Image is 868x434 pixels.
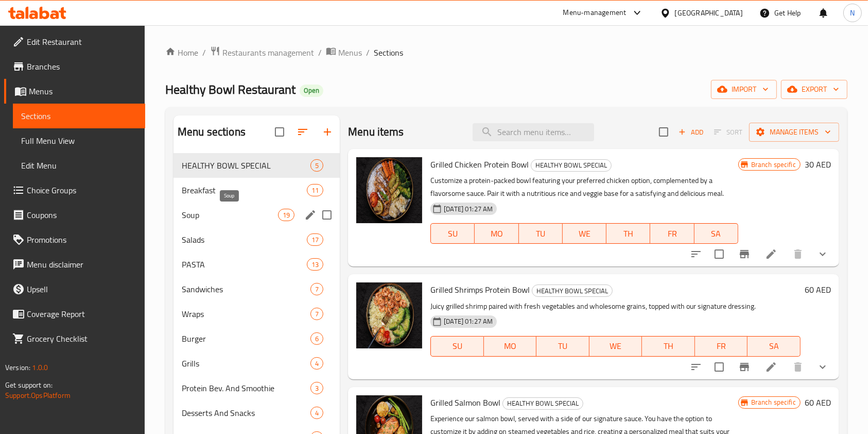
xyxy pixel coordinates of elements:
button: sort-choices [684,355,708,379]
span: Sections [21,110,137,122]
a: Edit Menu [13,153,145,178]
div: HEALTHY BOWL SPECIAL [182,159,310,172]
span: PASTA [182,258,307,271]
span: 6 [311,334,323,344]
div: Desserts And Snacks4 [173,400,340,425]
span: 7 [311,309,323,319]
a: Edit menu item [765,248,777,260]
span: Full Menu View [21,135,137,147]
a: Upsell [4,277,145,302]
span: MO [479,226,514,241]
span: SA [752,339,796,354]
li: / [366,46,370,59]
span: SU [435,339,479,354]
button: show more [810,355,835,379]
svg: Show Choices [817,248,829,260]
span: Edit Menu [21,159,137,172]
span: Choice Groups [27,184,137,196]
button: SU [430,336,483,357]
div: [GEOGRAPHIC_DATA] [675,7,743,19]
span: Select to update [708,356,730,378]
div: Wraps7 [173,302,340,326]
div: HEALTHY BOWL SPECIAL [502,397,583,410]
div: items [310,283,323,295]
span: 7 [311,285,323,294]
svg: Show Choices [817,361,829,373]
button: WE [589,336,643,357]
span: Grilled Salmon Bowl [430,395,500,410]
input: search [473,123,594,141]
a: Coupons [4,203,145,227]
button: TH [642,336,695,357]
a: Menu disclaimer [4,252,145,277]
div: items [307,258,323,271]
img: Grilled Shrimps Protein Bowl [356,282,422,348]
span: HEALTHY BOWL SPECIAL [531,159,611,171]
span: Wraps [182,308,310,320]
span: Branch specific [747,397,800,407]
div: Grills4 [173,351,340,376]
span: Grilled Chicken Protein Bowl [430,157,529,172]
button: edit [303,207,318,223]
h6: 60 AED [805,395,831,410]
span: Upsell [27,283,137,295]
span: 3 [311,383,323,393]
span: Select section first [707,124,749,140]
li: / [318,46,322,59]
button: Branch-specific-item [732,355,757,379]
span: Desserts And Snacks [182,407,310,419]
a: Home [165,46,198,59]
span: Salads [182,233,307,246]
button: MO [475,223,518,244]
div: HEALTHY BOWL SPECIAL [531,159,612,172]
a: Coverage Report [4,302,145,326]
span: Coupons [27,209,137,221]
p: Juicy grilled shrimp paired with fresh vegetables and wholesome grains, topped with our signature... [430,300,801,313]
button: MO [484,336,537,357]
span: Menu disclaimer [27,258,137,271]
div: Open [300,85,323,97]
div: items [307,184,323,196]
a: Promotions [4,227,145,252]
a: Menus [326,46,362,59]
span: MO [488,339,533,354]
span: Branches [27,60,137,73]
div: HEALTHY BOWL SPECIAL [532,285,613,297]
span: [DATE] 01:27 AM [440,204,497,214]
span: 13 [307,260,323,270]
button: WE [563,223,606,244]
div: items [310,357,323,370]
span: Sections [374,46,403,59]
div: items [310,332,323,345]
a: Restaurants management [210,46,314,59]
button: SA [748,336,801,357]
a: Full Menu View [13,128,145,153]
span: Add item [674,124,707,140]
button: show more [810,242,835,266]
div: Menu-management [563,7,627,19]
span: Menus [338,46,362,59]
span: HEALTHY BOWL SPECIAL [532,285,612,297]
a: Menus [4,79,145,104]
div: Burger [182,332,310,345]
a: Grocery Checklist [4,326,145,351]
span: 11 [307,186,323,195]
div: items [310,407,323,419]
span: Select section [653,121,674,143]
div: Grills [182,357,310,370]
a: Edit menu item [765,361,777,373]
span: TU [523,226,559,241]
span: Sandwiches [182,283,310,295]
div: PASTA13 [173,252,340,277]
span: FR [699,339,744,354]
span: Soup [182,209,278,221]
span: Select all sections [269,121,290,143]
div: items [278,209,294,221]
span: Get support on: [5,378,53,392]
span: Healthy Bowl Restaurant [165,78,296,101]
span: 4 [311,408,323,418]
button: TU [519,223,563,244]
